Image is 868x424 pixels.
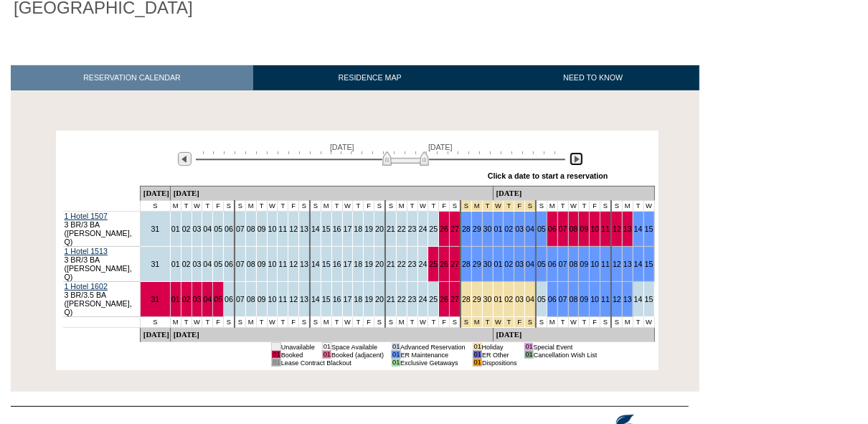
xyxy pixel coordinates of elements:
[570,295,578,303] a: 08
[374,317,385,328] td: S
[461,317,471,328] td: Independence Day 2026
[547,201,557,212] td: M
[203,225,212,233] a: 04
[634,260,643,268] a: 14
[601,225,610,233] a: 11
[533,351,597,359] td: Cancellation Wish List
[181,317,192,328] td: T
[419,295,428,303] a: 24
[483,225,492,233] a: 30
[590,260,599,268] a: 10
[278,201,288,212] td: T
[514,317,525,328] td: Independence Day 2026
[473,225,481,233] a: 29
[311,260,320,268] a: 14
[170,328,493,342] td: [DATE]
[483,295,492,303] a: 30
[247,260,255,268] a: 08
[256,201,267,212] td: T
[11,65,253,90] a: RESERVATION CALENDAR
[633,201,643,212] td: T
[387,295,395,303] a: 21
[178,152,192,166] img: Previous
[171,225,180,233] a: 01
[375,295,384,303] a: 20
[613,295,621,303] a: 12
[494,295,503,303] a: 01
[300,260,308,268] a: 13
[364,295,373,303] a: 19
[580,260,588,268] a: 09
[214,295,222,303] a: 05
[342,317,353,328] td: W
[171,260,180,268] a: 01
[202,317,213,328] td: T
[224,201,235,212] td: S
[170,187,493,201] td: [DATE]
[140,328,170,342] td: [DATE]
[256,317,267,328] td: T
[622,201,633,212] td: M
[645,260,654,268] a: 15
[536,317,547,328] td: S
[344,260,352,268] a: 17
[400,351,466,359] td: ER Maintenance
[486,65,699,90] a: NEED TO KNOW
[65,247,108,255] a: 1 Hotel 1513
[289,260,298,268] a: 12
[63,282,141,317] td: 3 BR/3.5 BA ([PERSON_NAME], Q)
[385,201,396,212] td: S
[278,317,288,328] td: T
[331,343,385,351] td: Space Available
[299,201,310,212] td: S
[224,317,235,328] td: S
[331,201,342,212] td: T
[272,343,280,351] td: 01
[321,201,331,212] td: M
[387,225,395,233] a: 21
[182,260,191,268] a: 02
[397,225,406,233] a: 22
[419,225,428,233] a: 24
[537,225,546,233] a: 05
[375,260,384,268] a: 20
[364,260,373,268] a: 19
[392,351,400,359] td: 01
[272,359,280,367] td: 01
[268,295,277,303] a: 10
[310,201,321,212] td: S
[462,260,471,268] a: 28
[140,317,170,328] td: S
[213,317,224,328] td: F
[493,201,504,212] td: Independence Day 2026
[280,359,384,367] td: Lease Contract Blackout
[170,317,181,328] td: M
[570,152,583,166] img: Next
[419,260,428,268] a: 24
[428,143,453,151] span: [DATE]
[392,343,400,351] td: 01
[429,260,438,268] a: 25
[236,260,245,268] a: 07
[330,143,354,151] span: [DATE]
[568,201,579,212] td: W
[333,225,341,233] a: 16
[396,201,407,212] td: M
[418,201,428,212] td: W
[580,295,588,303] a: 09
[151,295,159,303] a: 31
[151,260,159,268] a: 31
[353,201,364,212] td: T
[428,317,439,328] td: T
[526,260,534,268] a: 04
[634,295,643,303] a: 14
[601,295,610,303] a: 11
[494,260,503,268] a: 01
[473,343,481,351] td: 01
[235,201,245,212] td: S
[418,317,428,328] td: W
[333,260,341,268] a: 16
[548,295,557,303] a: 06
[557,317,568,328] td: T
[354,225,362,233] a: 18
